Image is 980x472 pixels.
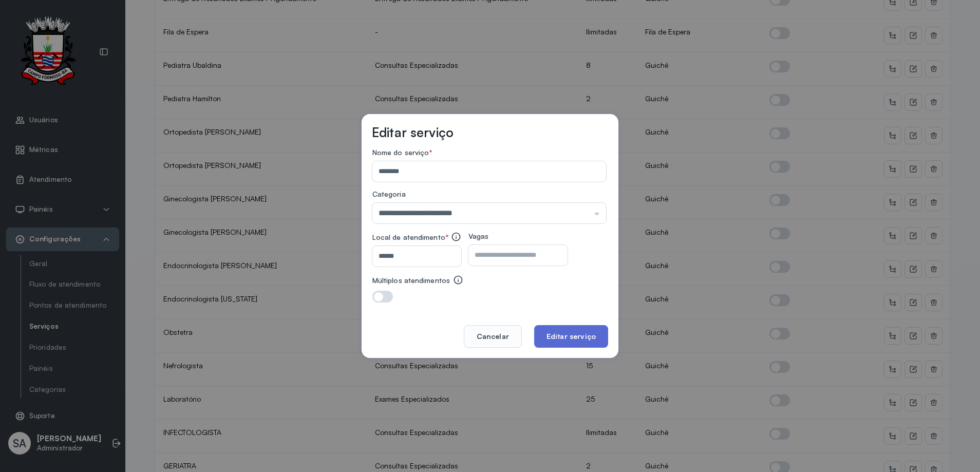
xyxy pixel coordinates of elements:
[372,233,445,241] span: Local de atendimento
[534,325,608,348] button: Editar serviço
[372,124,454,140] h3: Editar serviço
[372,148,429,157] span: Nome do serviço
[464,325,522,348] button: Cancelar
[468,232,489,240] span: Vagas
[372,190,406,198] span: Categoria
[372,276,450,285] label: Múltiplos atendimentos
